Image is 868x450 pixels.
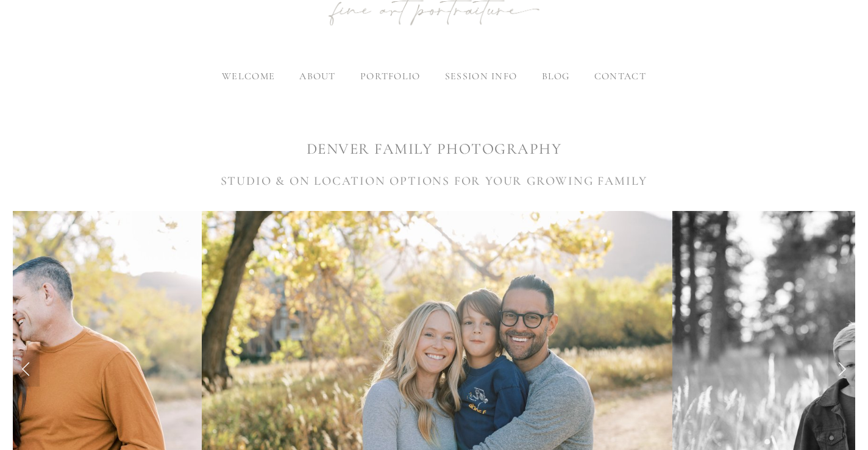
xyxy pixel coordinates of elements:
label: session info [445,70,517,82]
a: Previous Slide [13,350,40,387]
a: contact [594,70,646,82]
a: Next Slide [828,350,855,387]
a: blog [542,70,570,82]
a: welcome [222,70,275,82]
h1: DENVER FAMILY PHOTOGRAPHY [13,138,855,160]
label: about [299,70,335,82]
h3: STUDIO & ON LOCATION OPTIONS FOR YOUR GROWING FAMILY [13,172,855,190]
label: portfolio [360,70,421,82]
